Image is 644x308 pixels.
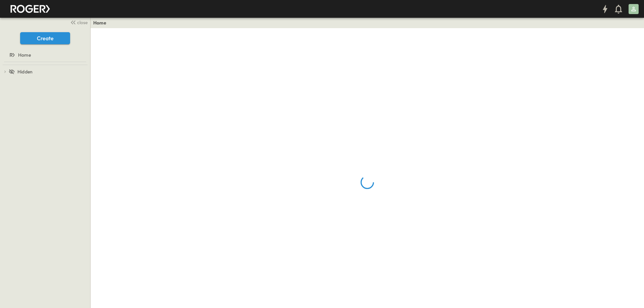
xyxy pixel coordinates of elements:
[93,19,110,26] nav: breadcrumbs
[17,68,33,75] span: Hidden
[1,50,88,60] a: Home
[18,52,31,58] span: Home
[77,19,88,26] span: close
[67,17,89,27] button: close
[20,32,70,44] button: Create
[93,19,106,26] a: Home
